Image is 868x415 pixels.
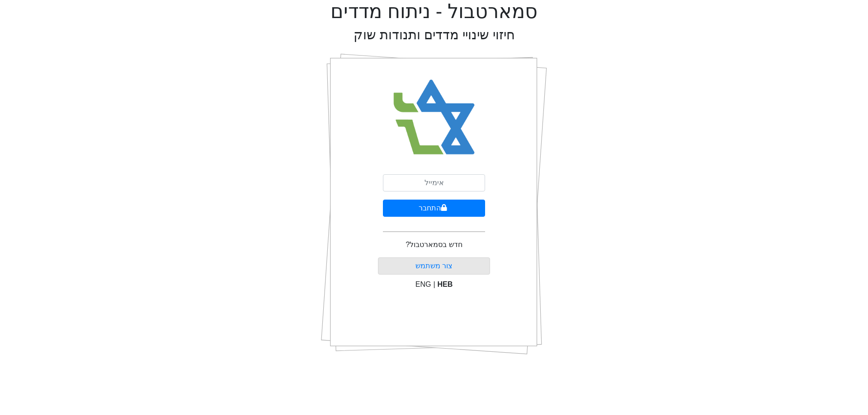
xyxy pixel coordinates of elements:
[383,174,485,191] input: אימייל
[433,280,435,288] span: |
[378,257,491,275] button: צור משתמש
[354,27,515,43] h2: חיזוי שינויי מדדים ותנודות שוק
[385,68,483,167] img: Smart Bull
[415,262,453,270] a: צור משתמש
[438,280,453,288] span: HEB
[415,280,431,288] span: ENG
[383,200,485,217] button: התחבר
[406,239,462,250] p: חדש בסמארטבול?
